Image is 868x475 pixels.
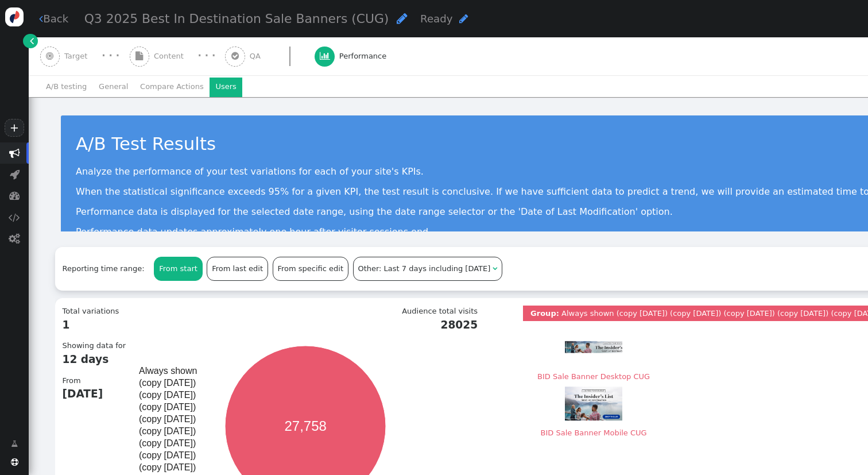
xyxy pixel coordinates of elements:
text: Always shown [139,366,197,376]
div: From start [154,257,201,280]
img: 1588.png [565,326,622,369]
div: From specific edit [273,257,348,280]
div: · · · [102,49,119,63]
span:  [135,52,143,60]
text: (copy [DATE]) [139,379,196,388]
span: Performance [339,51,391,62]
div: BID Sale Banner Mobile CUG [541,427,647,439]
span:  [9,233,20,244]
div: From [63,375,134,410]
span:  [46,52,53,60]
span:  [30,35,34,47]
span:  [493,265,497,272]
li: Compare Actions [134,78,210,97]
text: (copy [DATE]) [139,390,196,400]
a:  Target · · · [40,37,130,75]
text: (copy [DATE]) [139,450,196,460]
li: Users [210,78,242,97]
span: Target [64,51,92,62]
a:  Performance [315,37,410,75]
span:  [11,438,18,450]
span: QA [250,51,265,62]
text: (copy [DATE]) [139,402,196,412]
a:  Content · · · [130,37,226,75]
b: Group: [530,309,559,318]
li: A/B testing [40,78,93,97]
img: logo-icon.svg [5,7,24,26]
span:  [11,458,18,466]
span:  [459,13,468,24]
div: Total variations [63,306,134,340]
div: BID Sale Banner Desktop CUG [537,371,650,383]
text: (copy [DATE]) [139,462,196,472]
div: Reporting time range: [63,263,152,275]
a:  [3,434,25,454]
span:  [320,52,330,60]
div: · · · [197,49,215,63]
text: (copy [DATE]) [139,438,196,448]
span:  [397,12,408,25]
a: Back [39,11,68,26]
span:  [9,148,20,159]
a:  QA [225,37,315,75]
text: 27,758 [285,419,327,434]
b: 1 [63,317,126,333]
span: Audience total visits [402,307,478,315]
span:  [10,169,20,180]
span: Q3 2025 Best In Destination Sale Banners (CUG) [84,11,389,26]
b: 12 days [63,352,126,368]
a:  [23,34,37,48]
span:  [9,212,20,223]
span:  [9,190,20,201]
span:  [39,13,43,24]
b: [DATE] [63,386,126,402]
img: 1589.png [565,383,622,426]
span:  [231,52,239,60]
b: 28025 [141,317,478,333]
text: (copy [DATE]) [139,426,196,436]
span: Other: Last 7 days including [DATE] [358,264,490,273]
span: Ready [420,13,452,25]
a: + [5,119,24,137]
text: (copy [DATE]) [139,414,196,424]
li: General [93,78,134,97]
div: From last edit [207,257,267,280]
div: Showing data for [63,340,134,374]
span: Content [154,51,188,62]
